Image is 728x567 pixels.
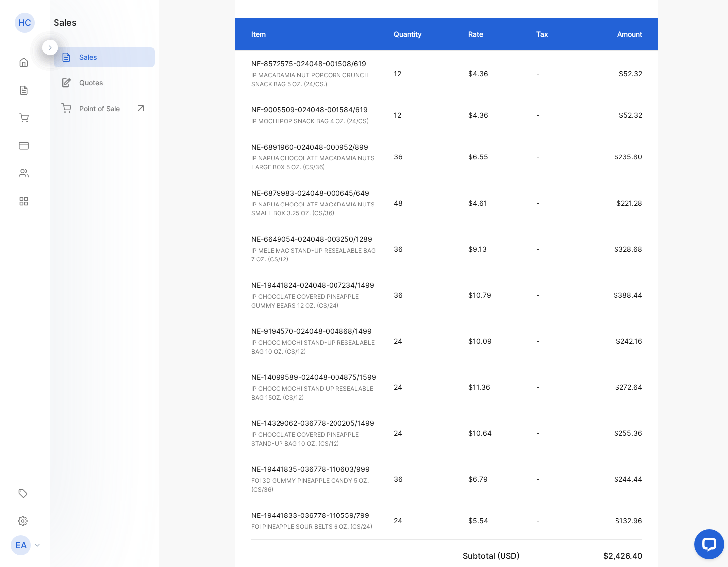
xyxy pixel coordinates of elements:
p: Tax [536,29,566,39]
span: $221.28 [616,199,642,207]
p: Quantity [394,29,449,39]
p: IP CHOCOLATE COVERED PINEAPPLE STAND-UP BAG 10 OZ. (CS/12) [251,430,376,448]
p: IP MELE MAC STAND-UP RESEALABLE BAG 7 OZ. (CS/12) [251,246,376,264]
p: Sales [79,52,97,62]
span: $52.32 [619,69,642,78]
span: $4.36 [468,69,488,78]
p: Quotes [79,77,103,88]
p: 48 [394,198,449,208]
span: $2,426.40 [603,551,642,561]
p: IP NAPUA CHOCOLATE MACADAMIA NUTS SMALL BOX 3.25 OZ. (CS/36) [251,200,376,218]
p: FOI 3D GUMMY PINEAPPLE CANDY 5 OZ. (CS/36) [251,476,376,494]
span: $9.13 [468,245,487,253]
p: Item [251,29,374,39]
p: IP CHOCO MOCHI STAND UP RESEALABLE BAG 15OZ. (CS/12) [251,384,376,402]
span: $5.54 [468,516,488,525]
p: IP MOCHI POP SNACK BAG 4 OZ. (24/CS) [251,117,376,126]
p: 36 [394,152,449,162]
p: - [536,474,566,484]
p: 36 [394,244,449,254]
p: FOI PINEAPPLE SOUR BELTS 6 OZ. (CS/24) [251,522,376,531]
p: NE-9005509-024048-001584/619 [251,104,376,115]
span: $272.64 [615,383,642,391]
p: - [536,336,566,346]
span: $388.44 [614,291,642,299]
p: IP NAPUA CHOCOLATE MACADAMIA NUTS LARGE BOX 5 OZ. (CS/36) [251,154,376,172]
p: NE-8572575-024048-001508/619 [251,58,376,69]
a: Sales [54,47,155,67]
span: $4.61 [468,199,487,207]
p: Amount [586,29,642,39]
p: 24 [394,428,449,438]
p: - [536,110,566,120]
span: $10.09 [468,337,492,345]
p: HC [18,16,31,29]
p: NE-19441835-036778-110603/999 [251,464,376,474]
span: $235.80 [614,153,642,161]
p: 12 [394,110,449,120]
p: 36 [394,474,449,484]
p: NE-19441824-024048-007234/1499 [251,280,376,290]
p: 36 [394,290,449,300]
p: IP CHOCO MOCHI STAND-UP RESEALABLE BAG 10 OZ. (CS/12) [251,338,376,356]
span: $242.16 [616,337,642,345]
p: NE-6891960-024048-000952/899 [251,142,376,152]
span: $6.79 [468,475,488,483]
span: $52.32 [619,111,642,119]
p: - [536,290,566,300]
p: - [536,515,566,526]
p: Subtotal (USD) [463,550,524,562]
p: NE-9194570-024048-004868/1499 [251,326,376,336]
p: 24 [394,382,449,392]
p: NE-14099589-024048-004875/1599 [251,372,376,382]
a: Quotes [54,72,155,93]
span: $10.79 [468,291,491,299]
p: NE-14329062-036778-200205/1499 [251,418,376,428]
p: 24 [394,515,449,526]
p: - [536,244,566,254]
p: - [536,198,566,208]
p: NE-19441833-036778-110559/799 [251,510,376,520]
p: - [536,68,566,79]
p: - [536,382,566,392]
p: NE-6649054-024048-003250/1289 [251,234,376,244]
span: $11.36 [468,383,490,391]
iframe: LiveChat chat widget [686,525,728,567]
p: - [536,152,566,162]
span: $132.96 [615,516,642,525]
h1: sales [54,16,77,29]
span: $255.36 [614,429,642,437]
p: 12 [394,68,449,79]
span: $6.55 [468,153,488,161]
a: Point of Sale [54,98,155,119]
span: $328.68 [614,245,642,253]
span: $10.64 [468,429,492,437]
span: $4.36 [468,111,488,119]
p: - [536,428,566,438]
p: IP MACADAMIA NUT POPCORN CRUNCH SNACK BAG 5 OZ. (24/CS.) [251,71,376,89]
p: Rate [468,29,516,39]
p: IP CHOCOLATE COVERED PINEAPPLE GUMMY BEARS 12 OZ. (CS/24) [251,292,376,310]
span: $244.44 [614,475,642,483]
p: NE-6879983-024048-000645/649 [251,188,376,198]
p: EA [15,539,27,552]
p: 24 [394,336,449,346]
p: Point of Sale [79,103,120,114]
